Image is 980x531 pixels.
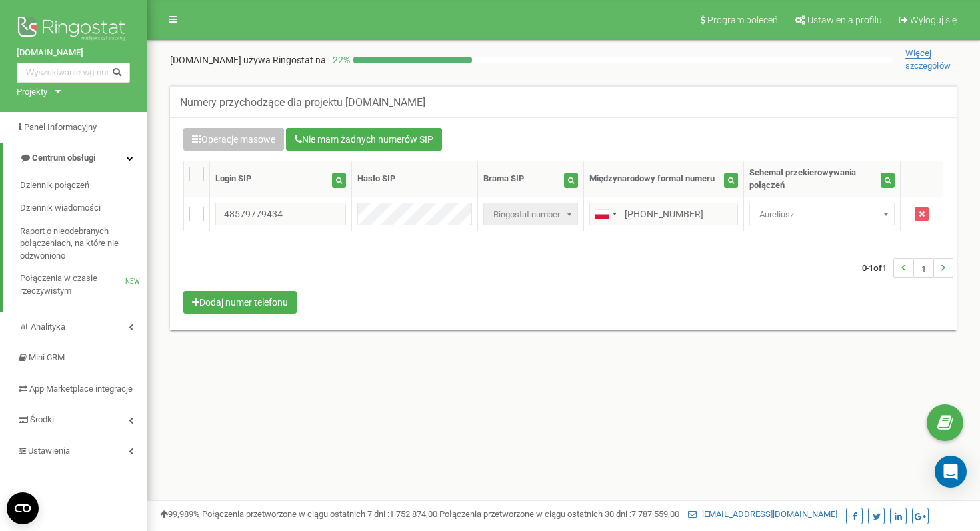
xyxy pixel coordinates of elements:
[905,48,951,71] span: Więcej szczegółów
[873,262,882,274] span: of
[7,492,39,524] button: Open CMP widget
[754,205,890,224] span: Aureliusz
[20,267,147,302] a: Połączenia w czasie rzeczywistymNEW
[30,414,54,424] span: Środki
[749,203,895,225] span: Aureliusz
[24,122,97,132] span: Panel Informacyjny
[32,153,95,163] span: Centrum obsługi
[631,509,679,519] u: 7 787 559,00
[29,384,133,394] span: App Marketplace integracje
[807,15,882,25] span: Ustawienia profilu
[170,53,326,67] p: [DOMAIN_NAME]
[286,128,442,151] button: Nie mam żadnych numerów SIP
[483,203,578,225] span: Ringostat number
[862,245,953,291] nav: ...
[160,509,200,519] span: 99,989%
[707,15,778,25] span: Program poleceń
[488,205,573,224] span: Ringostat number
[688,509,837,519] a: [EMAIL_ADDRESS][DOMAIN_NAME]
[17,63,130,83] input: Wyszukiwanie wg numeru
[20,179,89,192] span: Dziennik połączeń
[590,203,621,225] div: Telephone country code
[20,272,125,297] span: Połączenia w czasie rzeczywistym
[3,143,147,174] a: Centrum obsługi
[913,258,933,278] li: 1
[243,55,326,65] span: używa Ringostat na
[20,197,147,220] a: Dziennik wiadomości
[180,97,425,109] h5: Numery przychodzące dla projektu [DOMAIN_NAME]
[749,167,880,191] div: Schemat przekierowywania połączeń
[17,13,130,47] img: Ringostat logo
[20,174,147,197] a: Dziennik połączeń
[183,291,297,314] button: Dodaj numer telefonu
[20,220,147,268] a: Raport o nieodebranych połączeniach, na które nie odzwoniono
[389,509,437,519] u: 1 752 874,00
[28,446,70,456] span: Ustawienia
[17,86,47,99] div: Projekty
[352,161,478,197] th: Hasło SIP
[910,15,957,25] span: Wyloguj się
[29,352,65,362] span: Mini CRM
[31,322,65,332] span: Analityka
[439,509,679,519] span: Połączenia przetworzone w ciągu ostatnich 30 dni :
[483,173,524,185] div: Brama SIP
[20,225,140,263] span: Raport o nieodebranych połączeniach, na które nie odzwoniono
[215,173,251,185] div: Login SIP
[862,258,893,278] span: 0-1 1
[183,128,284,151] button: Operacje masowe
[589,173,715,185] div: Międzynarodowy format numeru
[17,47,130,59] a: [DOMAIN_NAME]
[20,202,101,215] span: Dziennik wiadomości
[326,53,353,67] p: 22 %
[589,203,738,225] input: 512 345 678
[935,456,967,488] div: Open Intercom Messenger
[202,509,437,519] span: Połączenia przetworzone w ciągu ostatnich 7 dni :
